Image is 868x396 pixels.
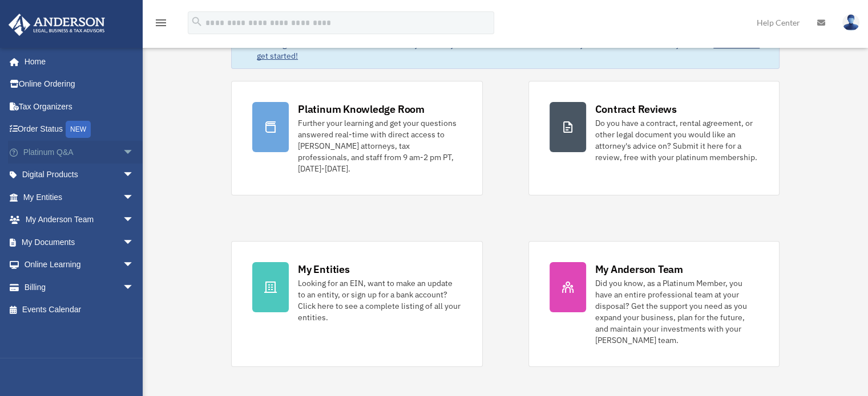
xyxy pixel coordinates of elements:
div: Looking for an EIN, want to make an update to an entity, or sign up for a bank account? Click her... [298,277,461,323]
span: arrow_drop_down [123,209,146,232]
a: Digital Productsarrow_drop_down [8,164,151,186]
a: Online Learningarrow_drop_down [8,254,151,276]
span: arrow_drop_down [123,141,146,164]
span: arrow_drop_down [123,164,146,187]
span: arrow_drop_down [123,254,146,277]
img: Anderson Advisors Platinum Portal [5,14,108,36]
a: Home [8,50,146,73]
a: Events Calendar [8,299,151,321]
div: Did you know, as a Platinum Member, you have an entire professional team at your disposal? Get th... [595,277,758,346]
a: My Documentsarrow_drop_down [8,231,151,254]
span: arrow_drop_down [123,231,146,254]
div: My Entities [298,262,349,276]
div: Contract Reviews [595,102,677,116]
div: Further your learning and get your questions answered real-time with direct access to [PERSON_NAM... [298,117,461,174]
span: arrow_drop_down [123,186,146,209]
span: arrow_drop_down [123,276,146,299]
a: Platinum Knowledge Room Further your learning and get your questions answered real-time with dire... [231,81,482,195]
a: My Entities Looking for an EIN, want to make an update to an entity, or sign up for a bank accoun... [231,241,482,367]
div: My Anderson Team [595,262,683,276]
a: My Anderson Teamarrow_drop_down [8,209,151,231]
a: Platinum Q&Aarrow_drop_down [8,141,151,164]
a: Click Here to get started! [257,39,760,61]
a: My Anderson Team Did you know, as a Platinum Member, you have an entire professional team at your... [528,241,780,367]
a: Tax Organizers [8,95,151,118]
div: Platinum Knowledge Room [298,102,425,116]
div: Do you have a contract, rental agreement, or other legal document you would like an attorney's ad... [595,117,758,163]
a: Online Ordering [8,73,151,96]
a: Billingarrow_drop_down [8,276,151,299]
a: Order StatusNEW [8,118,151,141]
a: My Entitiesarrow_drop_down [8,186,151,209]
a: Contract Reviews Do you have a contract, rental agreement, or other legal document you would like... [528,81,780,195]
img: User Pic [842,14,859,31]
div: NEW [66,121,91,138]
i: search [191,15,203,28]
i: menu [154,16,168,30]
a: menu [154,20,168,30]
